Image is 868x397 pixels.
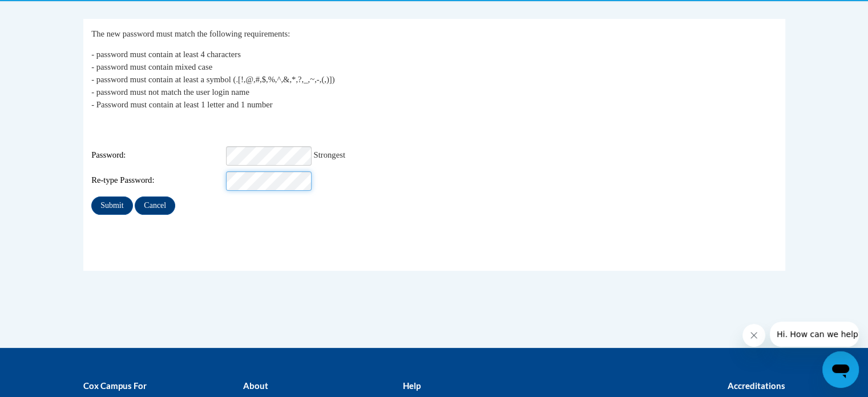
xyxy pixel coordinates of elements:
input: Cancel [135,197,175,215]
span: Re-type Password: [91,174,224,187]
input: Submit [91,197,132,215]
span: - password must contain at least 4 characters - password must contain mixed case - password must ... [91,50,334,109]
iframe: Button to launch messaging window [822,351,859,388]
span: Strongest [314,150,345,159]
b: Help [402,380,420,391]
span: Password: [91,149,224,162]
span: Hi. How can we help? [7,8,92,17]
iframe: Close message [742,324,765,347]
b: Accreditations [728,380,785,391]
span: The new password must match the following requirements: [91,29,290,38]
iframe: Message from company [770,322,859,347]
b: Cox Campus For [83,380,147,391]
b: About [243,380,268,391]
